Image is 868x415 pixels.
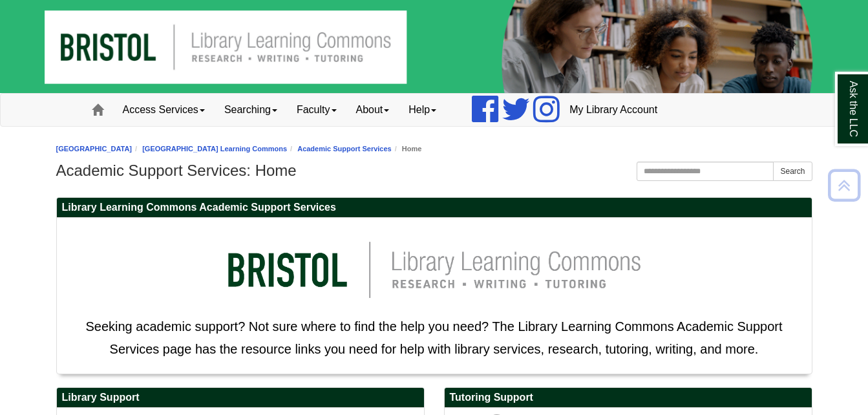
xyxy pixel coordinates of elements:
[399,94,446,126] a: Help
[113,94,215,126] a: Access Services
[57,388,424,408] h2: Library Support
[85,319,782,356] span: Seeking academic support? Not sure where to find the help you need? The Library Learning Commons ...
[560,94,667,126] a: My Library Account
[297,145,392,153] a: Academic Support Services
[773,162,812,181] button: Search
[287,94,346,126] a: Faculty
[56,145,132,153] a: [GEOGRAPHIC_DATA]
[56,162,812,180] h1: Academic Support Services: Home
[823,176,865,194] a: Back to Top
[392,143,422,155] li: Home
[56,143,812,155] nav: breadcrumb
[215,94,287,126] a: Searching
[57,198,812,218] h2: Library Learning Commons Academic Support Services
[142,145,287,153] a: [GEOGRAPHIC_DATA] Learning Commons
[346,94,399,126] a: About
[208,224,661,315] img: llc logo
[445,388,812,408] h2: Tutoring Support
